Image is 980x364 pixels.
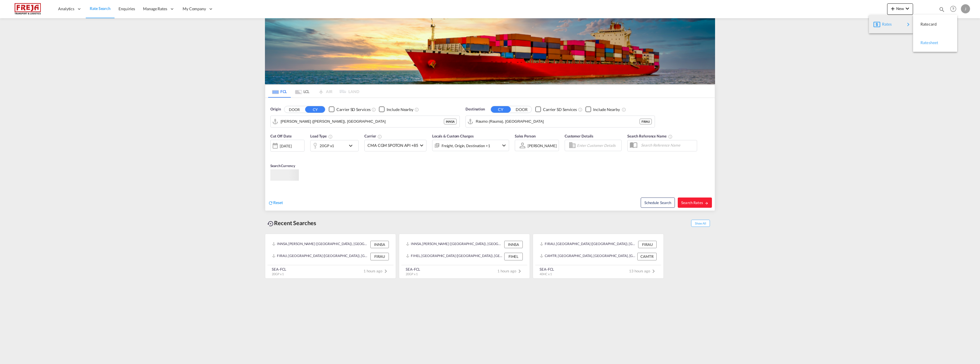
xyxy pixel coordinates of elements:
div: Ratesheet [918,36,953,50]
span: Ratecard [920,18,927,30]
div: Ratecard [918,17,953,31]
span: Rates [882,18,889,30]
span: Ratesheet [920,37,927,48]
md-icon: icon-chevron-right [905,21,912,28]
